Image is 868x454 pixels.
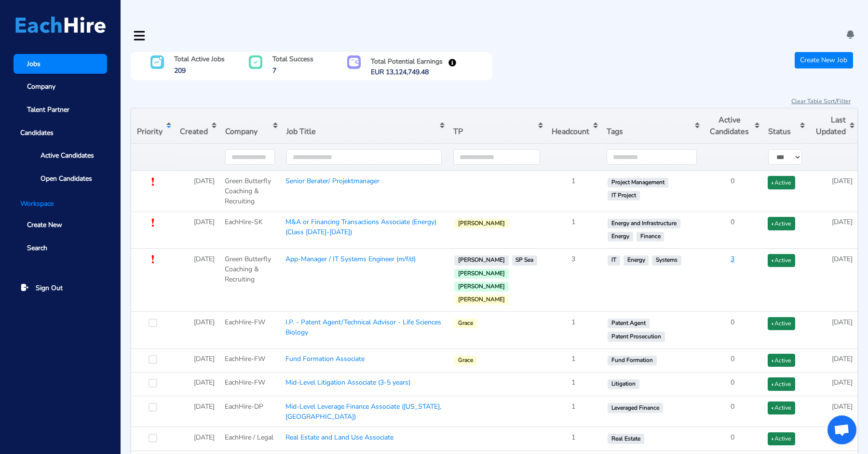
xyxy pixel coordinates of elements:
span: [DATE] [194,402,215,411]
span: [DATE] [194,176,215,186]
span: [DATE] [194,354,215,363]
span: Energy [608,232,633,241]
a: Create New [14,215,107,235]
span: 1 [571,378,575,387]
span: [DATE] [832,354,853,363]
a: Search [14,238,107,258]
span: Open Candidates [41,174,92,184]
span: 1 [571,176,575,186]
a: App-Manager / IT Systems Engineer (m/f/d) [285,254,416,264]
span: Candidates [14,123,107,143]
span: [DATE] [832,176,853,186]
span: [PERSON_NAME] [454,295,508,305]
span: Create New [27,220,62,230]
span: [DATE] [194,254,215,264]
span: Energy [624,255,649,265]
span: Company [27,81,55,92]
span: Project Management [608,178,668,187]
span: 1 [571,318,575,327]
span: [DATE] [194,433,215,442]
span: Talent Partner [27,105,69,115]
span: IT [608,255,620,265]
span: 1 [571,354,575,363]
span: Grace [454,356,476,365]
span: 0 [731,176,734,186]
h6: 7 [272,67,325,75]
a: Active Candidates [27,146,107,165]
span: 0 [731,402,734,411]
span: [DATE] [832,217,853,227]
li: Workspace [14,199,107,209]
span: 1 [571,433,575,442]
span: EachHire-FW [225,318,265,327]
a: Fund Formation Associate [285,354,365,363]
a: Create New Job [795,52,853,68]
span: Green Butterfly Coaching & Recruiting [225,176,271,206]
a: Senior Berater/ Projektmanager [285,176,380,186]
a: Jobs [14,54,107,74]
button: Active [768,354,795,367]
span: Patent Prosecution [608,332,665,341]
span: 0 [731,354,734,363]
span: IT Project [608,191,639,200]
span: Energy and Infrastructure [608,219,680,228]
a: Mid-Level Leverage Finance Associate ([US_STATE], [GEOGRAPHIC_DATA]) [285,402,441,421]
button: Active [768,377,795,390]
span: Systems [652,255,681,265]
button: Active [768,217,795,230]
span: 1 [571,402,575,411]
a: Open chat [827,415,856,444]
span: [DATE] [832,318,853,327]
h6: Total Active Jobs [174,55,234,64]
u: Clear Table Sort/Filter [791,97,851,105]
h6: EUR 13,124,749.48 [371,68,463,77]
span: Litigation [608,379,639,389]
a: Company [14,77,107,97]
span: [PERSON_NAME] [454,255,508,265]
span: Real Estate [608,434,644,443]
span: SP Sea [512,255,537,265]
span: 0 [731,318,734,327]
button: Active [768,432,795,445]
span: 3 [571,254,575,264]
span: Patent Agent [608,319,649,328]
img: Logo [15,16,106,33]
a: Mid-Level Litigation Associate (3-5 years) [285,378,410,387]
span: Green Butterfly Coaching & Recruiting [225,254,271,284]
span: EachHire-SK [225,217,263,227]
span: Fund Formation [608,356,656,365]
span: EachHire / Legal [225,433,273,442]
span: [PERSON_NAME] [454,269,508,279]
span: 0 [731,378,734,387]
span: [DATE] [832,378,853,387]
button: Active [768,254,795,267]
span: [DATE] [832,402,853,411]
span: EachHire-DP [225,402,263,411]
span: 0 [731,217,734,227]
span: [PERSON_NAME] [454,282,508,292]
span: [DATE] [194,378,215,387]
h6: Total Potential Earnings [371,57,443,66]
h6: Total Success [272,55,325,64]
button: Active [768,317,795,330]
a: Talent Partner [14,100,107,120]
span: Leveraged Finance [608,403,663,413]
button: Active [768,401,795,414]
span: [DATE] [194,217,215,227]
a: I.P. - Patent Agent/Technical Advisor - Life Sciences Biology [285,318,441,337]
span: Search [27,243,47,253]
span: 0 [731,433,734,442]
a: Real Estate and Land Use Associate [285,433,393,442]
span: [PERSON_NAME] [454,219,508,228]
span: [DATE] [194,318,215,327]
span: Jobs [27,59,41,69]
span: Sign Out [36,283,63,293]
h6: 209 [174,67,234,75]
span: Active Candidates [41,150,94,160]
span: EachHire-FW [225,378,265,387]
span: Grace [454,319,476,328]
span: [DATE] [832,254,853,264]
a: 3 [731,254,734,264]
span: EachHire-FW [225,354,265,363]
